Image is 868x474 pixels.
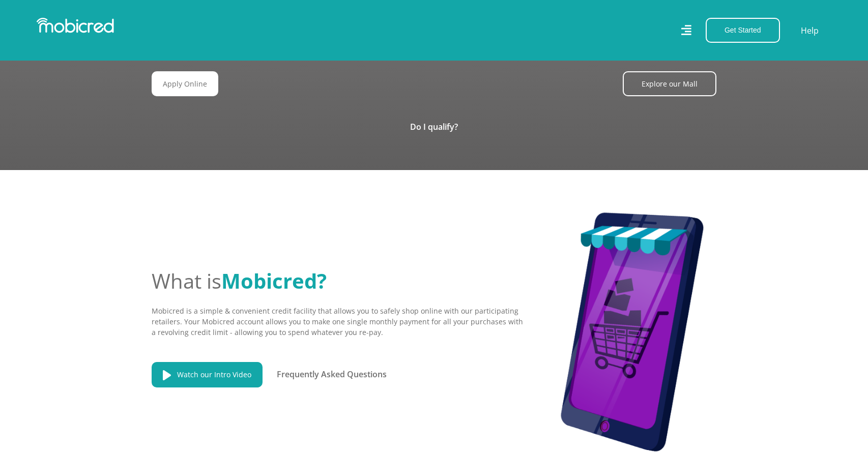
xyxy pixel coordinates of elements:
[800,24,819,37] a: Help
[152,71,218,96] a: Apply Online
[152,269,523,293] h2: What is
[277,369,387,380] a: Frequently Asked Questions
[706,18,780,43] button: Get Started
[221,267,327,295] span: Mobicred?
[152,362,263,387] a: Watch our Intro Video
[410,121,458,132] a: Do I qualify?
[152,305,523,338] p: Mobicred is a simple & convenient credit facility that allows you to safely shop online with our ...
[623,71,716,96] a: Explore our Mall
[37,18,114,33] img: Mobicred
